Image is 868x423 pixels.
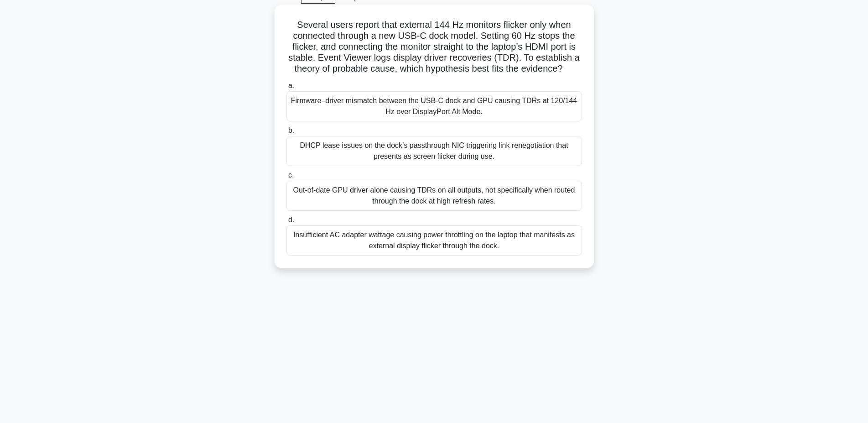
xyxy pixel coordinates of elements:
h5: Several users report that external 144 Hz monitors flicker only when connected through a new USB-... [286,19,583,75]
div: Insufficient AC adapter wattage causing power throttling on the laptop that manifests as external... [286,225,582,256]
div: DHCP lease issues on the dock’s passthrough NIC triggering link renegotiation that presents as sc... [286,136,582,166]
span: c. [288,171,294,179]
span: b. [288,126,294,134]
div: Out-of-date GPU driver alone causing TDRs on all outputs, not specifically when routed through th... [286,181,582,211]
span: a. [288,82,294,89]
span: d. [288,216,294,224]
div: Firmware–driver mismatch between the USB-C dock and GPU causing TDRs at 120/144 Hz over DisplayPo... [286,91,582,121]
